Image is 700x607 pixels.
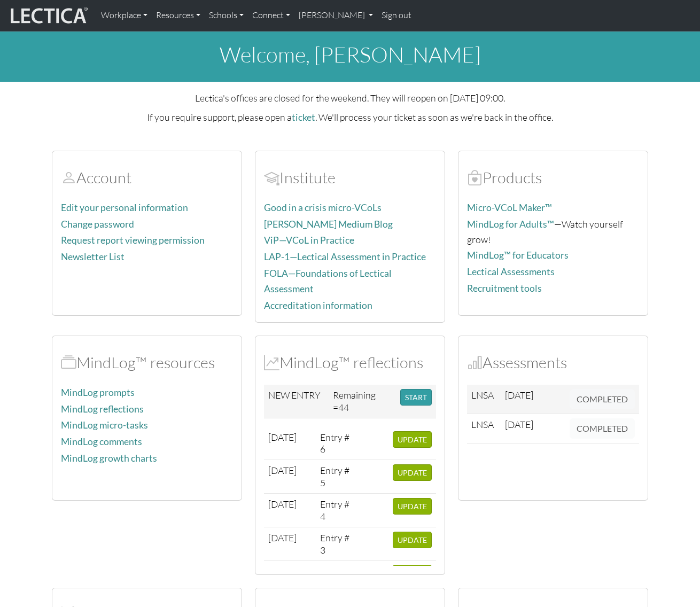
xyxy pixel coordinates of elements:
td: LNSA [467,385,501,414]
span: MindLog™ resources [61,353,76,372]
td: Remaining = [329,385,396,418]
a: Change password [61,219,134,230]
a: MindLog reflections [61,403,144,415]
p: Lectica's offices are closed for the weekend. They will reopen on [DATE] 09:00. [52,90,648,105]
a: MindLog™ for Educators [467,250,569,261]
a: Accreditation information [264,300,372,311]
p: If you require support, please open a . We'll process your ticket as soon as we're back in the of... [52,110,648,125]
p: —Watch yourself grow! [467,216,639,247]
a: Resources [152,4,205,27]
span: Assessments [467,353,483,372]
span: [DATE] [268,464,297,476]
span: [DATE] [505,389,533,401]
a: LAP-1—Lectical Assessment in Practice [264,251,426,262]
span: 44 [338,401,349,413]
td: Entry # 6 [316,427,355,460]
a: MindLog growth charts [61,453,157,464]
td: Entry # 3 [316,527,355,561]
a: Recruitment tools [467,283,542,294]
a: FOLA—Foundations of Lectical Assessment [264,268,392,294]
span: [DATE] [268,532,297,543]
a: MindLog for Adults™ [467,219,554,230]
span: [DATE] [268,565,297,577]
a: Schools [205,4,248,27]
a: [PERSON_NAME] Medium Blog [264,219,393,230]
a: Micro-VCoL Maker™ [467,202,552,213]
span: UPDATE [398,502,427,511]
a: Request report viewing permission [61,235,205,246]
span: [DATE] [505,418,533,430]
h2: MindLog™ resources [61,353,233,372]
h2: Products [467,168,639,187]
td: NEW ENTRY [264,385,329,418]
button: UPDATE [393,498,432,515]
span: Account [61,168,76,187]
span: [DATE] [268,431,297,443]
span: Products [467,168,483,187]
span: MindLog [264,353,279,372]
span: UPDATE [398,468,427,477]
a: MindLog prompts [61,387,135,398]
span: [DATE] [268,498,297,510]
a: Good in a crisis micro-VCoLs [264,202,382,213]
a: Connect [248,4,294,27]
h2: Account [61,168,233,187]
h2: Institute [264,168,436,187]
a: MindLog micro-tasks [61,419,148,431]
a: Sign out [377,4,416,27]
a: ViP—VCoL in Practice [264,235,354,246]
span: Account [264,168,279,187]
a: [PERSON_NAME] [294,4,377,27]
a: Newsletter List [61,251,125,262]
a: Edit your personal information [61,202,188,213]
td: Entry # 5 [316,460,355,494]
img: lecticalive [8,5,88,26]
td: LNSA [467,414,501,443]
button: UPDATE [393,532,432,548]
td: Entry # 2 [316,561,355,594]
a: MindLog comments [61,436,142,447]
td: Entry # 4 [316,494,355,527]
button: UPDATE [393,464,432,481]
h2: MindLog™ reflections [264,353,436,372]
a: Lectical Assessments [467,266,555,277]
span: UPDATE [398,435,427,444]
h2: Assessments [467,353,639,372]
button: UPDATE [393,431,432,448]
a: Workplace [97,4,152,27]
span: UPDATE [398,535,427,544]
button: START [400,389,432,406]
a: ticket [292,112,315,123]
